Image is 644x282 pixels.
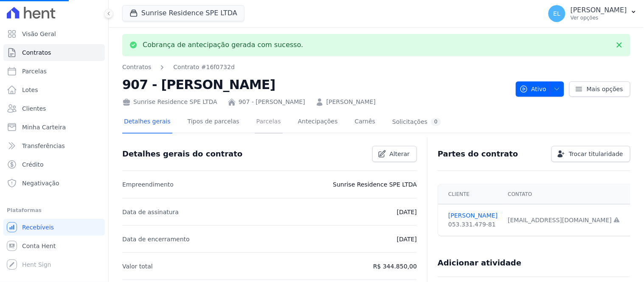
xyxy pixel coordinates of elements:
[516,81,565,97] button: Ativo
[397,234,417,244] p: [DATE]
[239,98,305,106] a: 907 - [PERSON_NAME]
[431,118,441,126] div: 0
[22,223,54,232] span: Recebíveis
[448,211,498,220] a: [PERSON_NAME]
[587,85,623,93] span: Mais opções
[3,100,105,117] a: Clientes
[122,179,174,190] p: Empreendimento
[7,205,101,215] div: Plataformas
[186,111,241,134] a: Tipos de parcelas
[438,149,518,159] h3: Partes do contrato
[397,207,417,217] p: [DATE]
[3,81,105,98] a: Lotes
[542,2,644,25] button: EL [PERSON_NAME] Ver opções
[372,146,417,162] a: Alterar
[122,63,509,72] nav: Breadcrumb
[22,160,44,169] span: Crédito
[569,150,623,158] span: Trocar titularidade
[3,63,105,80] a: Parcelas
[122,63,235,72] nav: Breadcrumb
[22,123,66,131] span: Minha Carteira
[3,156,105,173] a: Crédito
[3,237,105,254] a: Conta Hent
[122,63,151,72] a: Contratos
[391,111,443,134] a: Solicitações0
[390,150,410,158] span: Alterar
[373,261,417,271] p: R$ 344.850,00
[571,14,627,21] p: Ver opções
[122,234,190,244] p: Data de encerramento
[143,41,303,49] p: Cobrança de antecipação gerada com sucesso.
[3,219,105,236] a: Recebíveis
[551,146,630,162] a: Trocar titularidade
[571,6,627,14] p: [PERSON_NAME]
[569,81,630,97] a: Mais opções
[122,5,245,21] button: Sunrise Residence SPE LTDA
[22,48,51,57] span: Contratos
[3,175,105,192] a: Negativação
[22,86,38,94] span: Lotes
[503,184,626,204] th: Contato
[22,142,65,150] span: Transferências
[22,242,56,250] span: Conta Hent
[333,179,417,190] p: Sunrise Residence SPE LTDA
[448,220,498,229] div: 053.331.479-81
[122,75,509,94] h2: 907 - [PERSON_NAME]
[392,118,441,126] div: Solicitações
[173,63,235,72] a: Contrato #16f0732d
[3,44,105,61] a: Contratos
[296,111,340,134] a: Antecipações
[22,67,47,75] span: Parcelas
[326,98,376,106] a: [PERSON_NAME]
[3,119,105,136] a: Minha Carteira
[255,111,283,134] a: Parcelas
[122,149,242,159] h3: Detalhes gerais do contrato
[3,25,105,42] a: Visão Geral
[122,261,153,271] p: Valor total
[520,81,547,97] span: Ativo
[22,179,59,187] span: Negativação
[122,98,217,106] div: Sunrise Residence SPE LTDA
[508,216,621,225] div: [EMAIL_ADDRESS][DOMAIN_NAME]
[3,137,105,154] a: Transferências
[438,184,503,204] th: Cliente
[22,30,56,38] span: Visão Geral
[122,207,179,217] p: Data de assinatura
[122,111,172,134] a: Detalhes gerais
[22,104,46,113] span: Clientes
[554,11,561,17] span: EL
[353,111,377,134] a: Carnês
[438,258,521,268] h3: Adicionar atividade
